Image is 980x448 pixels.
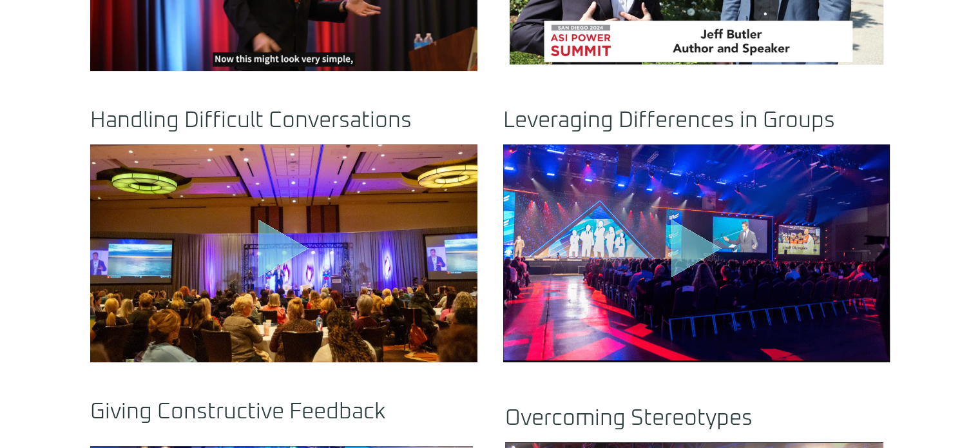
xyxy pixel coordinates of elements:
h2: Overcoming Stereotypes [505,407,883,429]
div: Play Video [664,219,729,287]
h2: Leveraging Differences in Groups [503,110,890,131]
div: Play Video [251,219,316,287]
h2: Giving Constructive Feedback [90,401,473,423]
h2: Handling Difficult Conversations [90,110,477,131]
